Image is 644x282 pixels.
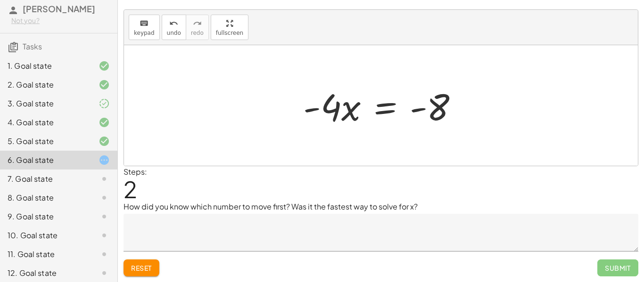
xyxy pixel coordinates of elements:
[99,154,110,166] i: Task started.
[8,249,83,260] div: 11. Goal state
[216,30,243,36] span: fullscreen
[8,154,83,166] div: 6. Goal state
[8,211,83,222] div: 9. Goal state
[193,18,202,29] i: redo
[134,30,155,36] span: keypad
[124,175,137,203] span: 2
[211,15,248,40] button: fullscreen
[162,15,186,40] button: undoundo
[191,30,204,36] span: redo
[99,136,110,147] i: Task finished and correct.
[99,192,110,203] i: Task not started.
[186,15,209,40] button: redoredo
[8,98,83,109] div: 3. Goal state
[8,173,83,185] div: 7. Goal state
[99,173,110,185] i: Task not started.
[99,211,110,222] i: Task not started.
[8,192,83,203] div: 8. Goal state
[129,15,160,40] button: keyboardkeypad
[8,230,83,241] div: 10. Goal state
[99,249,110,260] i: Task not started.
[131,264,152,272] span: Reset
[99,230,110,241] i: Task not started.
[8,79,83,90] div: 2. Goal state
[99,267,110,279] i: Task not started.
[124,167,147,177] label: Steps:
[8,136,83,147] div: 5. Goal state
[99,117,110,128] i: Task finished and correct.
[167,30,181,36] span: undo
[23,3,95,14] span: [PERSON_NAME]
[99,79,110,90] i: Task finished and correct.
[99,98,110,109] i: Task finished and part of it marked as correct.
[124,201,638,212] p: How did you know which number to move first? Was it the fastest way to solve for x?
[99,60,110,72] i: Task finished and correct.
[124,259,159,276] button: Reset
[23,41,42,51] span: Tasks
[8,60,83,72] div: 1. Goal state
[169,18,178,29] i: undo
[8,267,83,279] div: 12. Goal state
[11,16,110,25] div: Not you?
[8,117,83,128] div: 4. Goal state
[140,18,149,29] i: keyboard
